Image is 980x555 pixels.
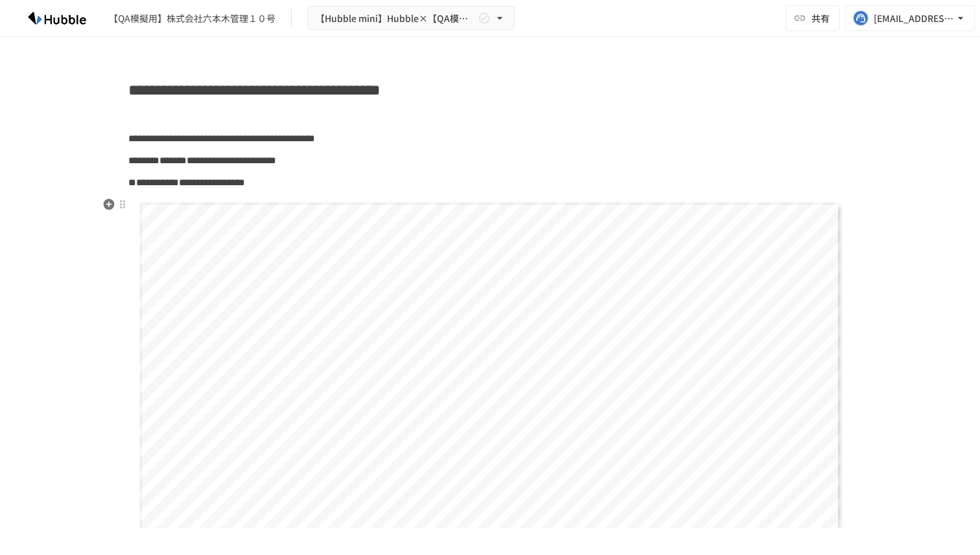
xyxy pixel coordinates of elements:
div: [EMAIL_ADDRESS][DOMAIN_NAME] [874,10,954,27]
span: 【Hubble mini】Hubble×【QA模擬用】株式会社六本木管理１０号 オンボーディングプロジェクト [316,10,475,27]
button: 共有 [786,5,840,31]
span: 共有 [811,11,830,25]
div: 【QA模擬用】株式会社六本木管理１０号 [109,12,275,25]
button: [EMAIL_ADDRESS][DOMAIN_NAME] [845,5,975,31]
button: 【Hubble mini】Hubble×【QA模擬用】株式会社六本木管理１０号 オンボーディングプロジェクト [307,6,515,31]
img: HzDRNkGCf7KYO4GfwKnzITak6oVsp5RHeZBEM1dQFiQ [16,8,99,28]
